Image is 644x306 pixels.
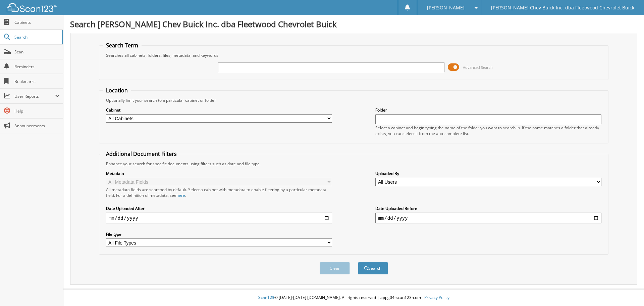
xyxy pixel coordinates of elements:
[70,18,637,30] h1: Search [PERSON_NAME] Chev Buick Inc. dba Fleetwood Chevrolet Buick
[14,34,59,40] span: Search
[14,123,60,129] span: Announcements
[375,206,601,211] label: Date Uploaded Before
[258,295,274,300] span: Scan123
[176,192,185,198] a: here
[63,290,644,306] div: © [DATE]-[DATE] [DOMAIN_NAME]. All rights reserved | appg04-scan123-com |
[103,97,605,103] div: Optionally limit your search to a particular cabinet or folder
[375,107,601,113] label: Folder
[320,262,350,274] button: Clear
[427,6,465,10] span: [PERSON_NAME]
[106,206,332,211] label: Date Uploaded After
[14,49,60,55] span: Scan
[491,6,634,10] span: [PERSON_NAME] Chev Buick Inc. dba Fleetwood Chevrolet Buick
[7,3,57,12] img: scan123-logo-white.svg
[106,171,332,176] label: Metadata
[103,161,605,167] div: Enhance your search for specific documents using filters such as date and file type.
[106,213,332,223] input: start
[14,93,55,99] span: User Reports
[103,150,180,158] legend: Additional Document Filters
[463,65,493,70] span: Advanced Search
[106,231,332,237] label: File type
[14,108,60,114] span: Help
[103,52,605,58] div: Searches all cabinets, folders, files, metadata, and keywords
[358,262,388,274] button: Search
[103,87,131,94] legend: Location
[14,19,60,25] span: Cabinets
[375,171,601,176] label: Uploaded By
[106,107,332,113] label: Cabinet
[375,125,601,136] div: Select a cabinet and begin typing the name of the folder you want to search in. If the name match...
[14,79,60,84] span: Bookmarks
[375,213,601,223] input: end
[103,42,142,49] legend: Search Term
[424,295,449,300] a: Privacy Policy
[14,64,60,70] span: Reminders
[106,187,332,198] div: All metadata fields are searched by default. Select a cabinet with metadata to enable filtering b...
[610,274,644,306] iframe: Chat Widget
